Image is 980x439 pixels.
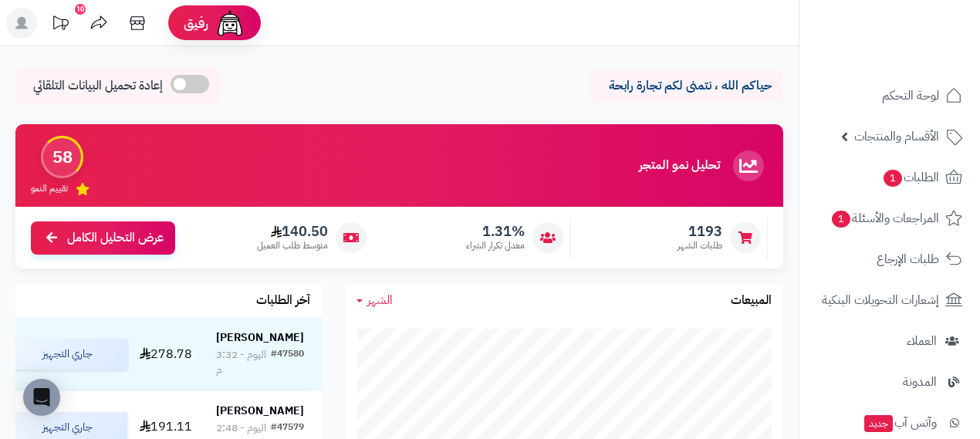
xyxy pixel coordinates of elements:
[33,77,163,95] span: إعادة تحميل البيانات التلقائي
[678,239,722,252] span: طلبات الشهر
[907,330,937,352] span: العملاء
[216,403,304,419] strong: [PERSON_NAME]
[271,347,304,378] div: #47580
[809,363,971,400] a: المدونة
[67,229,164,247] span: عرض التحليل الكامل
[882,85,939,106] span: لوحة التحكم
[809,282,971,319] a: إشعارات التحويلات البنكية
[884,170,903,187] span: 1
[864,415,893,432] span: جديد
[216,347,271,378] div: اليوم - 3:32 م
[215,8,245,39] img: ai-face.png
[809,77,971,114] a: لوحة التحكم
[367,291,393,309] span: الشهر
[731,294,772,308] h3: المبيعات
[809,200,971,237] a: المراجعات والأسئلة1
[863,412,937,434] span: وآتس آب
[466,239,525,252] span: معدل تكرار الشراء
[809,241,971,278] a: طلبات الإرجاع
[31,221,175,255] a: عرض التحليل الكامل
[832,211,851,228] span: 1
[877,248,939,270] span: طلبات الإرجاع
[875,35,965,67] img: logo-2.png
[882,167,939,188] span: الطلبات
[256,294,310,308] h3: آخر الطلبات
[830,208,939,229] span: المراجعات والأسئلة
[602,77,772,95] p: حياكم الله ، نتمنى لكم تجارة رابحة
[216,329,304,346] strong: [PERSON_NAME]
[31,182,68,195] span: تقييم النمو
[809,322,971,360] a: العملاء
[41,8,79,42] a: تحديثات المنصة
[257,223,328,240] span: 140.50
[133,318,198,390] td: 278.78
[639,159,720,173] h3: تحليل نمو المتجر
[4,339,127,370] div: جاري التجهيز
[75,4,86,15] div: 10
[357,292,393,309] a: الشهر
[466,223,525,240] span: 1.31%
[678,223,722,240] span: 1193
[23,379,60,416] div: Open Intercom Messenger
[822,289,939,311] span: إشعارات التحويلات البنكية
[903,371,937,393] span: المدونة
[184,14,208,32] span: رفيق
[809,159,971,196] a: الطلبات1
[854,126,939,147] span: الأقسام والمنتجات
[257,239,328,252] span: متوسط طلب العميل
